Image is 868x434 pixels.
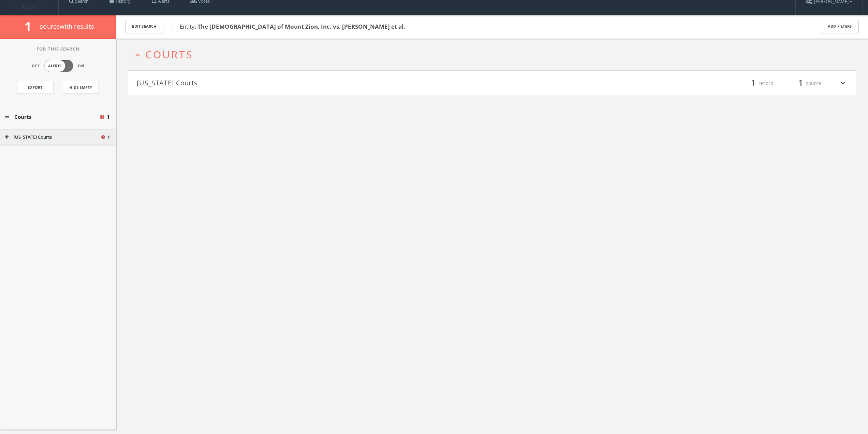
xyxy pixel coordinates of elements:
[32,63,40,69] span: Off
[838,78,847,89] i: expand_more
[126,20,163,33] button: Edit Search
[180,23,405,30] span: Entity:
[107,113,110,121] span: 1
[137,78,492,89] button: [US_STATE] Courts
[133,49,856,60] button: expand_lessCourts
[133,51,142,60] i: expand_less
[197,23,405,30] b: The [DEMOGRAPHIC_DATA] of Mount Zion, Inc. vs. [PERSON_NAME] et al.
[145,47,193,61] span: Courts
[5,134,100,141] button: [US_STATE] Courts
[63,81,99,94] button: Hide Empty
[748,77,759,89] span: 1
[78,63,85,69] span: On
[31,46,85,53] span: For This Search
[17,81,53,94] a: Export
[795,77,806,89] span: 1
[5,113,99,121] button: Courts
[780,78,821,89] div: source
[107,134,110,141] span: 1
[25,18,37,34] span: 1
[821,20,858,33] button: Add Filters
[733,78,774,89] div: record
[40,22,94,30] span: source with results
